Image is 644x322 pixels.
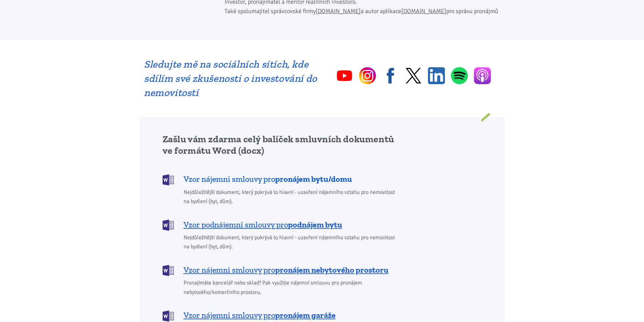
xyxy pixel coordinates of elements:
[336,67,353,84] a: YouTube
[163,219,400,230] a: Vzor podnájemní smlouvy propodnájem bytu
[184,219,342,230] span: Vzor podnájemní smlouvy pro
[428,67,445,84] a: Linkedin
[163,174,174,185] img: DOCX (Word)
[144,57,317,100] h2: Sledujte mě na sociálních sítích, kde sdílím své zkušenosti o investování do nemovitostí
[405,67,422,84] a: Twitter
[184,265,388,275] span: Vzor nájemní smlouvy pro
[163,264,400,275] a: Vzor nájemní smlouvy propronájem nebytového prostoru
[184,188,400,206] span: Nejdůležitější dokument, který pokrývá to hlavní - uzavření nájemního vztahu pro nemovitost na by...
[275,174,352,184] b: pronájem bytu/domu
[359,67,376,84] a: Instagram
[163,174,400,185] a: Vzor nájemní smlouvy propronájem bytu/domu
[451,67,468,84] a: Spotify
[184,174,352,184] span: Vzor nájemní smlouvy pro
[163,310,400,321] a: Vzor nájemní smlouvy propronájem garáže
[275,265,388,275] b: pronájem nebytového prostoru
[184,278,400,297] span: Pronajímáte kancelář nebo sklad? Pak využijte nájemní smlouvu pro pronájem nebytového/komerčního ...
[163,265,174,276] img: DOCX (Word)
[275,310,336,320] b: pronájem garáže
[316,7,361,15] a: [DOMAIN_NAME]
[184,310,336,321] span: Vzor nájemní smlouvy pro
[163,133,400,156] h2: Zašlu vám zdarma celý balíček smluvních dokumentů ve formátu Word (docx)
[184,233,400,251] span: Nejdůležitější dokument, který pokrývá to hlavní - uzavření nájemního vztahu pro nemovitost na by...
[288,220,342,229] b: podnájem bytu
[382,67,399,84] a: Facebook
[163,220,174,231] img: DOCX (Word)
[474,67,491,84] a: Apple Podcasts
[163,311,174,322] img: DOCX (Word)
[401,7,446,15] a: [DOMAIN_NAME]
